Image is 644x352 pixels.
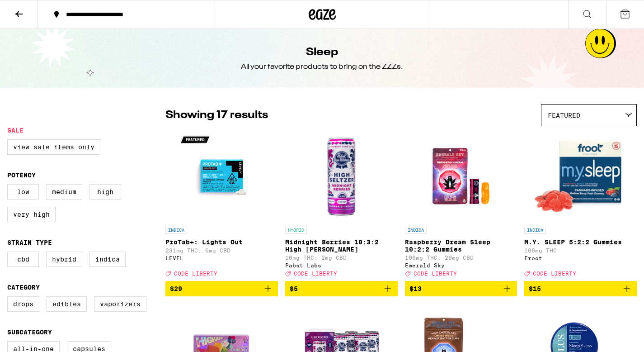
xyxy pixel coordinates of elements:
h1: Sleep [306,45,338,60]
button: Add to bag [405,281,517,296]
label: Vaporizers [94,296,146,312]
p: Raspberry Dream Sleep 10:2:2 Gummies [405,238,517,253]
p: Showing 17 results [165,108,268,123]
button: Add to bag [285,281,398,296]
div: Pabst Labs [285,262,398,268]
label: View Sale Items Only [7,139,100,155]
p: 100mg THC: 20mg CBD [405,255,517,261]
p: 100mg THC [524,247,637,253]
label: Edibles [47,296,87,312]
label: Medium [46,184,82,200]
p: ProTab+: Lights Out [165,238,278,246]
div: Emerald Sky [405,262,517,268]
button: Add to bag [165,281,278,296]
legend: Potency [7,171,36,179]
span: Featured [548,112,580,119]
p: M.Y. SLEEP 5:2:2 Gummies [524,238,637,246]
a: Open page for M.Y. SLEEP 5:2:2 Gummies from Froot [524,131,637,281]
img: Pabst Labs - Midnight Berries 10:3:2 High Seltzer [296,131,387,221]
p: HYBRID [285,226,307,234]
span: $29 [170,285,182,292]
p: INDICA [165,226,187,234]
label: Indica [89,252,126,267]
span: CODE LIBERTY [174,271,217,276]
span: CODE LIBERTY [414,271,457,276]
legend: Sale [7,127,24,134]
a: Open page for Raspberry Dream Sleep 10:2:2 Gummies from Emerald Sky [405,131,517,281]
label: Hybrid [46,252,82,267]
label: CBD [7,252,39,267]
div: All your favorite products to bring on the ZZZs. [241,62,403,72]
img: Emerald Sky - Raspberry Dream Sleep 10:2:2 Gummies [416,131,506,221]
legend: Strain Type [7,239,52,246]
p: Midnight Berries 10:3:2 High [PERSON_NAME] [285,238,398,253]
button: Add to bag [524,281,637,296]
span: CODE LIBERTY [533,271,576,276]
a: Open page for Midnight Berries 10:3:2 High Seltzer from Pabst Labs [285,131,398,281]
p: INDICA [524,226,546,234]
label: High [89,184,121,200]
label: Very High [7,207,56,222]
span: $5 [290,285,298,292]
p: 10mg THC: 2mg CBD [285,255,398,261]
div: Froot [524,255,637,261]
span: $13 [409,285,422,292]
p: 231mg THC: 6mg CBD [165,247,278,253]
p: INDICA [405,226,427,234]
img: LEVEL - ProTab+: Lights Out [176,131,267,221]
span: CODE LIBERTY [294,271,337,276]
legend: Category [7,284,40,291]
img: Froot - M.Y. SLEEP 5:2:2 Gummies [532,131,629,221]
span: $15 [529,285,541,292]
label: Low [7,184,39,200]
label: Drops [7,296,39,312]
a: Open page for ProTab+: Lights Out from LEVEL [165,131,278,281]
div: LEVEL [165,255,278,261]
legend: Subcategory [7,328,52,336]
